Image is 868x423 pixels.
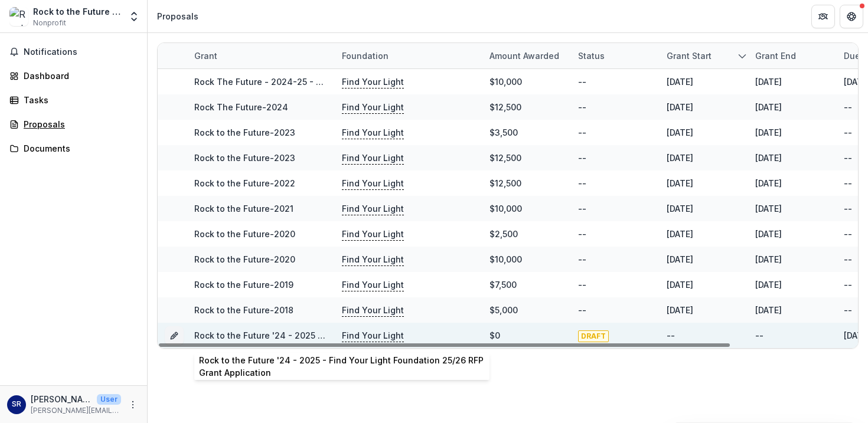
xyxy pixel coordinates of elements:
[578,101,586,113] div: --
[33,18,66,28] span: Nonprofit
[755,152,782,164] div: [DATE]
[667,329,675,342] div: --
[31,393,92,405] p: [PERSON_NAME]
[187,43,335,68] div: Grant
[165,326,184,345] button: Grant 0ae0149d-0900-45a2-9b0d-0e752addccfa
[844,278,852,291] div: --
[844,304,852,316] div: --
[578,202,586,215] div: --
[24,142,133,155] div: Documents
[755,202,782,215] div: [DATE]
[840,5,863,28] button: Get Help
[755,304,782,316] div: [DATE]
[342,76,404,88] p: Find Your Light
[194,280,293,290] a: Rock to the Future-2019
[194,204,293,214] a: Rock to the Future-2021
[660,50,719,62] div: Grant start
[571,50,612,62] div: Status
[342,202,404,215] p: Find Your Light
[342,228,404,241] p: Find Your Light
[342,177,404,190] p: Find Your Light
[5,66,142,86] a: Dashboard
[844,202,852,215] div: --
[33,5,121,18] div: Rock to the Future '24
[126,5,142,28] button: Open entity switcher
[342,278,404,291] p: Find Your Light
[482,50,566,62] div: Amount awarded
[748,43,837,68] div: Grant end
[490,126,518,139] div: $3,500
[578,304,586,316] div: --
[578,76,586,88] div: --
[490,304,518,316] div: $5,000
[490,329,500,342] div: $0
[578,228,586,240] div: --
[490,177,521,189] div: $12,500
[24,118,133,130] div: Proposals
[755,177,782,189] div: [DATE]
[490,253,522,265] div: $10,000
[578,177,586,189] div: --
[578,253,586,265] div: --
[194,305,293,315] a: Rock to the Future-2018
[738,51,747,61] svg: sorted descending
[578,152,586,164] div: --
[748,50,803,62] div: Grant end
[24,47,138,57] span: Notifications
[342,126,404,139] p: Find Your Light
[571,43,660,68] div: Status
[755,278,782,291] div: [DATE]
[844,177,852,189] div: --
[490,228,518,240] div: $2,500
[844,228,852,240] div: --
[490,152,521,164] div: $12,500
[187,50,224,62] div: Grant
[5,139,142,158] a: Documents
[667,202,693,215] div: [DATE]
[490,76,522,88] div: $10,000
[24,94,133,106] div: Tasks
[9,7,28,26] img: Rock to the Future '24
[667,278,693,291] div: [DATE]
[755,253,782,265] div: [DATE]
[755,329,763,342] div: --
[5,90,142,110] a: Tasks
[194,229,295,239] a: Rock to the Future-2020
[667,304,693,316] div: [DATE]
[335,43,482,68] div: Foundation
[755,126,782,139] div: [DATE]
[755,228,782,240] div: [DATE]
[482,43,571,68] div: Amount awarded
[194,178,295,188] a: Rock to the Future-2022
[811,5,835,28] button: Partners
[490,101,521,113] div: $12,500
[755,76,782,88] div: [DATE]
[490,202,522,215] div: $10,000
[12,401,21,408] div: Sophia Rivera
[342,152,404,165] p: Find Your Light
[194,254,295,264] a: Rock to the Future-2020
[126,398,140,412] button: More
[667,126,693,139] div: [DATE]
[97,394,121,405] p: User
[5,114,142,134] a: Proposals
[157,10,198,22] div: Proposals
[342,329,404,342] p: Find Your Light
[342,253,404,266] p: Find Your Light
[194,330,553,340] a: Rock to the Future '24 - 2025 - Find Your Light Foundation 25/26 RFP Grant Application
[31,405,121,416] p: [PERSON_NAME][EMAIL_ADDRESS][DOMAIN_NAME]
[667,177,693,189] div: [DATE]
[667,152,693,164] div: [DATE]
[490,278,517,291] div: $7,500
[5,42,142,61] button: Notifications
[578,126,586,139] div: --
[667,253,693,265] div: [DATE]
[152,8,203,25] nav: breadcrumb
[844,253,852,265] div: --
[667,101,693,113] div: [DATE]
[667,228,693,240] div: [DATE]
